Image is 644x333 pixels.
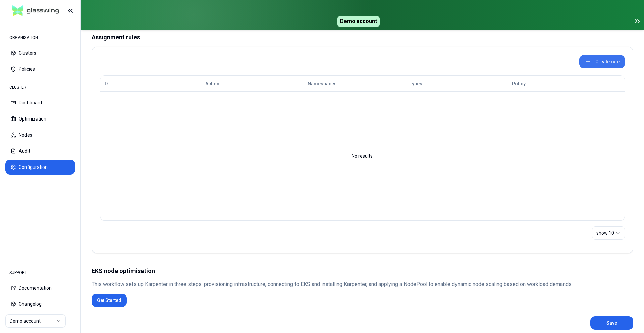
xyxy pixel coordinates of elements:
[92,33,633,41] h1: Assignment rules
[337,16,380,27] span: Demo account
[10,3,62,19] img: GlassWing
[5,46,75,60] button: Clusters
[5,95,75,110] button: Dashboard
[5,266,75,279] div: SUPPORT
[100,92,625,221] td: No results.
[205,77,219,90] button: Action
[5,111,75,126] button: Optimization
[512,77,526,90] button: Policy
[5,281,75,295] button: Documentation
[5,144,75,158] button: Audit
[5,297,75,312] button: Changelog
[308,80,404,87] div: Namespaces
[579,55,625,68] button: Create rule
[103,77,108,90] button: ID
[92,267,155,275] h1: EKS node optimisation
[5,62,75,77] button: Policies
[5,160,75,175] button: Configuration
[5,81,75,94] div: CLUSTER
[590,316,633,330] button: Save
[410,80,505,87] div: Types
[92,294,127,307] button: Get Started
[5,128,75,142] button: Nodes
[5,31,75,44] div: ORGANISATION
[92,280,573,288] p: This workflow sets up Karpenter in three steps: provisioning infrastructure, connecting to EKS an...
